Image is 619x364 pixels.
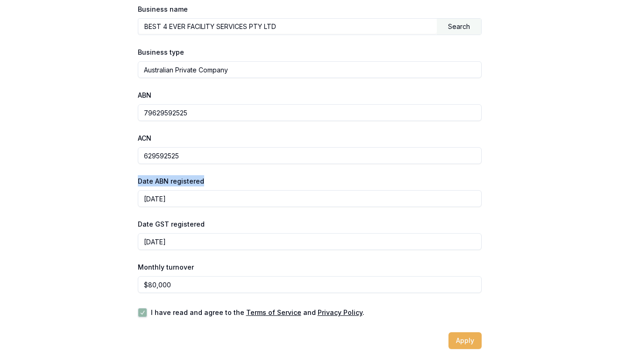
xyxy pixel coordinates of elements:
[138,233,482,250] input: YYYY-MM-DD
[246,308,301,316] a: Terms of Service
[138,177,204,185] label: Date ABN registered
[151,309,364,316] label: I have read and agree to the and .
[138,134,151,142] label: ACN
[138,5,188,13] label: Business name
[437,19,481,35] div: Search
[138,276,482,293] input: $
[448,332,482,349] button: Apply
[318,308,363,316] a: Privacy Policy
[138,19,437,34] input: Enter business name
[138,190,482,207] input: YYYY-MM-DD
[138,263,194,271] label: Monthly turnover
[138,48,184,56] label: Business type
[138,220,205,228] label: Date GST registered
[138,91,151,99] label: ABN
